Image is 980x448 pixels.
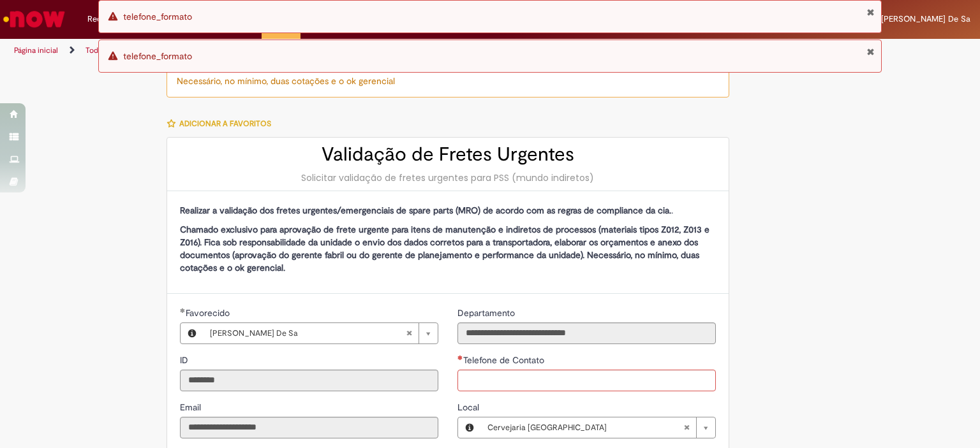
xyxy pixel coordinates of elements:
span: Necessários [457,355,463,360]
span: Telefone de Contato [463,354,547,366]
p: . [180,204,716,217]
ul: Trilhas de página [10,39,644,62]
div: Solicitar validação de fretes urgentes para PSS (mundo indiretos) [180,171,716,184]
input: Departamento [457,322,716,344]
label: Somente leitura - Departamento [457,307,517,319]
abbr: Limpar campo Favorecido [399,323,419,343]
button: Local, Visualizar este registro Cervejaria Uberlândia [458,417,481,438]
button: Adicionar a Favoritos [167,110,278,137]
button: Fechar Notificação [866,7,875,17]
h2: Validação de Fretes Urgentes [180,144,716,165]
span: telefone_formato [123,50,192,62]
a: [PERSON_NAME] De SaLimpar campo Favorecido [204,323,438,343]
label: Somente leitura - ID [180,354,191,366]
span: Local [457,401,482,413]
input: ID [180,370,438,391]
span: Obrigatório Preenchido [180,308,186,313]
abbr: Limpar campo Local [677,417,696,438]
strong: Realizar a validação dos fretes urgentes/emergenciais de spare parts (MRO) de acordo com as regra... [180,205,671,216]
span: Somente leitura - Departamento [457,307,517,319]
span: Cervejaria [GEOGRAPHIC_DATA] [487,417,683,438]
input: Telefone de Contato [457,370,716,391]
button: Fechar Notificação [866,47,875,57]
span: Adicionar a Favoritos [179,119,271,129]
span: telefone_formato [123,11,192,22]
strong: Chamado exclusivo para aprovação de frete urgente para itens de manutenção e indiretos de process... [180,224,709,273]
a: Cervejaria [GEOGRAPHIC_DATA]Limpar campo Local [481,417,715,438]
span: [PERSON_NAME] De Sa [881,13,970,24]
img: ServiceNow [1,6,67,32]
a: Todos os Catálogos [85,45,153,55]
span: Requisições [87,13,132,25]
div: Necessário, no mínimo, duas cotações e o ok gerencial [167,64,729,98]
span: [PERSON_NAME] De Sa [210,323,406,343]
button: Favorecido, Visualizar este registro Tiago Mendes De Sa [181,323,204,343]
a: Página inicial [14,45,58,55]
input: Email [180,417,438,438]
span: Necessários - Favorecido [186,307,232,319]
label: Somente leitura - Email [180,401,204,414]
span: Somente leitura - Email [180,401,204,413]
